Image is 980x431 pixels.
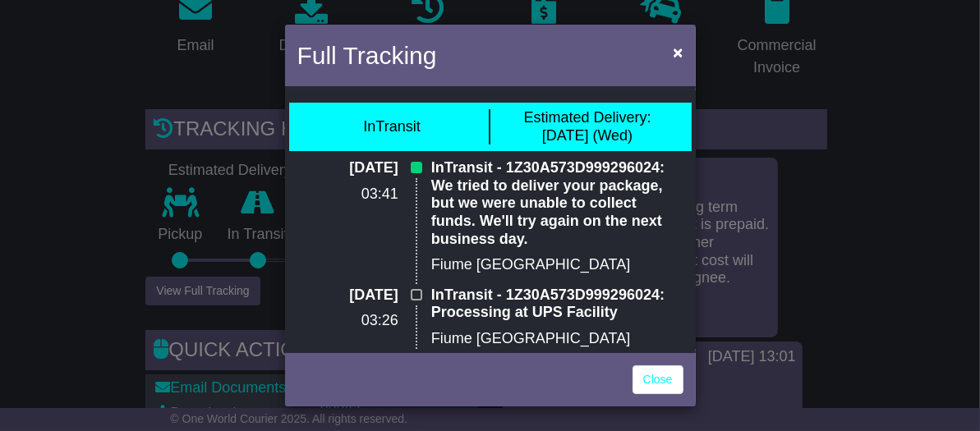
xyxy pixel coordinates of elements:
p: InTransit - 1Z30A573D999296024: Processing at UPS Facility [431,287,683,322]
span: Estimated Delivery: [523,109,651,126]
h4: Full Tracking [297,37,437,74]
p: 03:26 [297,312,398,330]
button: Close [665,35,691,69]
div: InTransit [363,118,420,136]
a: Close [633,365,683,394]
p: Fiume [GEOGRAPHIC_DATA] [431,330,683,348]
p: Fiume [GEOGRAPHIC_DATA] [431,256,683,274]
p: InTransit - 1Z30A573D999296024: We tried to deliver your package, but we were unable to collect f... [431,159,683,248]
p: [DATE] [297,159,398,177]
p: [DATE] [297,287,398,305]
div: [DATE] (Wed) [523,109,651,144]
span: × [673,43,683,62]
p: 03:41 [297,186,398,204]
